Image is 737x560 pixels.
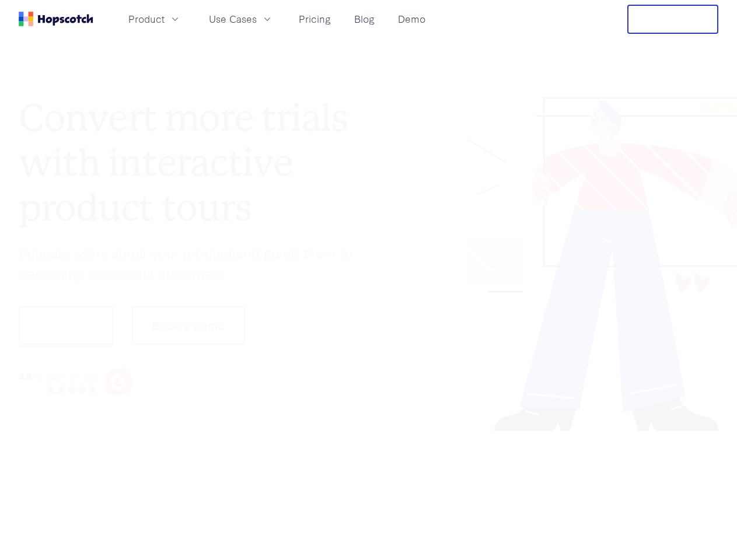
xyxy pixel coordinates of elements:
[19,96,369,230] h1: Convert more trials with interactive product tours
[132,306,245,345] button: Book a demo
[128,12,165,26] span: Product
[121,9,188,29] button: Product
[627,5,718,34] button: Free Trial
[19,369,97,383] div: / 5 stars on G2
[19,12,93,26] a: Home
[393,9,430,29] a: Demo
[19,369,32,382] strong: 4.8
[209,12,257,26] span: Use Cases
[19,306,113,345] button: Show me!
[19,242,369,282] p: Educate users about your product and guide them to becoming successful customers.
[294,9,336,29] a: Pricing
[202,9,280,29] button: Use Cases
[350,9,379,29] a: Blog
